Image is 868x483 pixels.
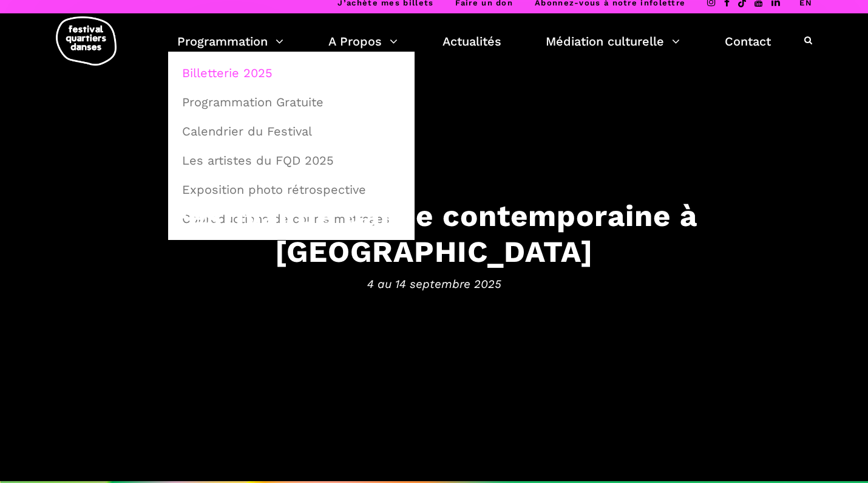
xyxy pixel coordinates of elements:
[725,31,771,52] a: Contact
[328,31,398,52] a: A Propos
[175,88,408,116] a: Programmation Gratuite
[546,31,680,52] a: Médiation culturelle
[175,59,408,87] a: Billetterie 2025
[175,146,408,174] a: Les artistes du FQD 2025
[56,16,117,66] img: logo-fqd-med
[177,31,283,52] a: Programmation
[175,117,408,145] a: Calendrier du Festival
[442,31,501,52] a: Actualités
[58,197,810,269] h3: Festival de danse contemporaine à [GEOGRAPHIC_DATA]
[58,275,810,293] span: 4 au 14 septembre 2025
[175,176,408,204] a: Exposition photo rétrospective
